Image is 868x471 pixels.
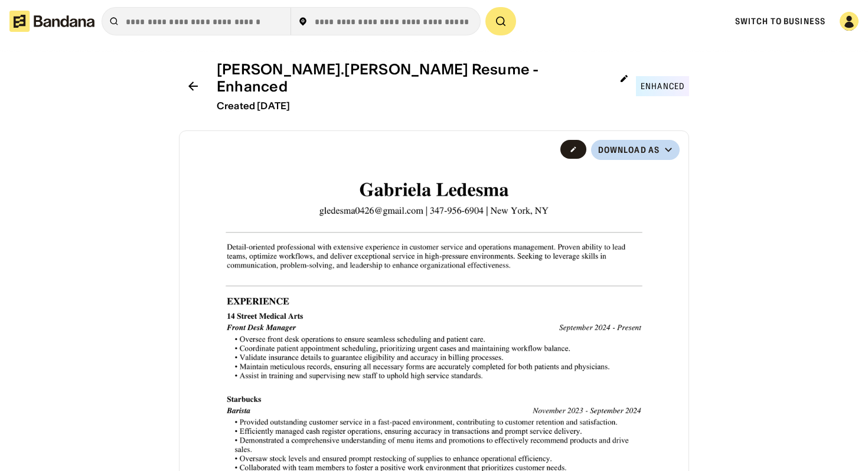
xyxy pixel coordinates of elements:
[217,61,608,96] div: [PERSON_NAME].[PERSON_NAME] Resume - Enhanced
[598,145,660,155] div: Download as
[217,100,636,112] div: Created [DATE]
[636,76,689,96] div: Enhanced
[9,11,94,32] img: Bandana logotype
[735,16,825,27] a: Switch to Business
